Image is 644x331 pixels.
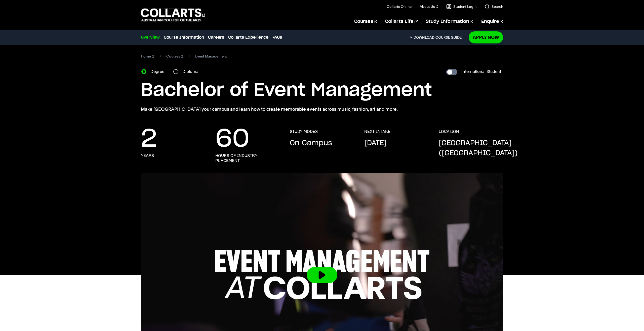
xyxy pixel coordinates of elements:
[414,35,434,40] span: Download
[166,53,183,60] a: Courses
[364,138,387,148] p: [DATE]
[354,13,377,30] a: Courses
[141,53,154,60] a: Home
[420,4,438,9] a: About Us
[208,34,224,40] a: Careers
[426,13,473,30] a: Study Information
[469,31,503,43] a: Apply Now
[141,34,160,40] a: Overview
[387,4,412,9] a: Collarts Online
[364,129,390,134] h3: NEXT INTAKE
[485,4,503,9] a: Search
[141,79,503,102] h1: Bachelor of Event Management
[439,138,518,158] p: [GEOGRAPHIC_DATA] ([GEOGRAPHIC_DATA])
[182,68,202,75] label: Diploma
[481,13,503,30] a: Enquire
[141,153,154,158] h3: years
[409,35,466,40] a: DownloadCourse Guide
[215,153,280,163] h3: hours of industry placement
[446,4,476,9] a: Student Login
[150,68,167,75] label: Degree
[141,106,503,113] p: Make [GEOGRAPHIC_DATA] your campus and learn how to create memorable events across music, fashion...
[290,129,318,134] h3: STUDY MODES
[215,129,250,149] p: 60
[439,129,459,134] h3: LOCATION
[385,13,418,30] a: Collarts Life
[272,34,282,40] a: FAQs
[164,34,204,40] a: Course Information
[141,129,157,149] p: 2
[195,53,227,60] span: Event Management
[228,34,268,40] a: Collarts Experience
[290,138,332,148] p: On Campus
[461,68,501,75] label: International Student
[141,8,205,22] div: Go to homepage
